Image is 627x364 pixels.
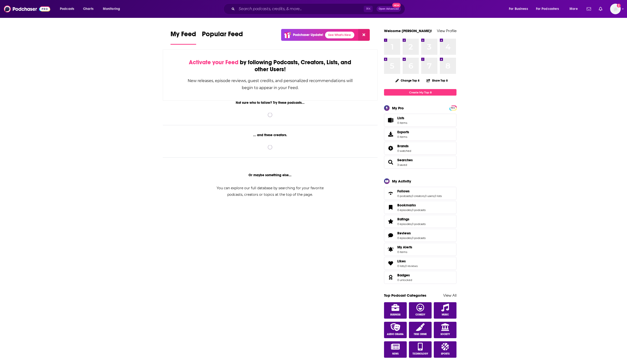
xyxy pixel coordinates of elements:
a: Bookmarks [397,203,426,207]
span: Brands [397,144,409,148]
span: Society [441,333,450,336]
span: Open Advanced [379,8,399,10]
a: 0 episodes [397,222,411,226]
a: Popular Feed [202,30,243,45]
span: 0 items [397,250,412,254]
a: See What's New [325,32,354,38]
a: Audio Drama [384,322,407,338]
span: Reviews [397,231,411,235]
a: Badges [397,273,412,277]
span: Badges [384,271,456,284]
span: Bookmarks [384,201,456,214]
a: 0 watched [397,149,411,153]
span: Follows [397,189,410,193]
a: Comedy [409,302,432,319]
span: Ratings [397,217,409,221]
span: Logged in as hannahlee98 [610,4,621,14]
span: Exports [397,130,409,134]
span: , [411,236,412,240]
a: True Crime [409,322,432,338]
a: Ratings [397,217,426,221]
span: My Alerts [397,245,412,249]
a: 0 podcasts [412,222,426,226]
input: Search podcasts, credits, & more... [237,5,364,13]
span: My Feed [171,30,196,41]
a: My Feed [171,30,196,45]
a: 0 unlocked [397,278,412,282]
a: Create My Top 8 [384,89,456,96]
a: Bookmarks [386,204,395,211]
span: Searches [384,156,456,169]
span: Charts [83,6,93,12]
img: Podchaser - Follow, Share and Rate Podcasts [4,4,50,14]
span: Activate your Feed [189,59,238,66]
span: 0 items [397,135,409,139]
a: 0 episodes [397,208,411,212]
span: More [570,6,578,12]
a: 0 podcasts [397,194,411,198]
a: Follows [386,190,395,197]
a: Show notifications dropdown [597,5,604,13]
button: open menu [506,5,534,13]
a: 0 creators [412,194,424,198]
span: Exports [386,131,395,138]
span: PRO [450,106,456,110]
span: 0 items [397,121,407,125]
a: Top Podcast Categories [384,293,426,298]
div: Search podcasts, credits, & more... [228,3,410,14]
span: Follows [384,187,456,200]
a: 0 reviews [405,264,418,268]
a: Music [434,302,456,319]
span: Lists [397,116,407,120]
a: Brands [386,145,395,152]
button: open menu [100,5,126,13]
span: New [392,3,401,7]
span: Comedy [415,313,425,316]
span: , [411,222,412,226]
div: ... and these creators. [163,133,378,137]
a: Exports [384,128,456,141]
svg: Add a profile image [617,4,621,7]
button: Share Top 8 [426,76,448,85]
span: , [424,194,425,198]
span: , [411,208,412,212]
div: Not sure who to follow? Try these podcasts... [163,101,378,105]
span: Badges [397,273,410,277]
button: open menu [533,5,566,13]
button: Open AdvancedNew [377,6,401,12]
a: Business [384,302,407,319]
a: Reviews [397,231,426,235]
span: ⌘ K [364,6,373,12]
a: 0 podcasts [412,236,426,240]
span: Bookmarks [397,203,416,207]
a: Society [434,322,456,338]
span: Podcasts [60,6,74,12]
img: User Profile [610,4,621,14]
span: True Crime [414,333,427,336]
a: 0 users [425,194,434,198]
span: Searches [397,158,413,162]
a: View Profile [437,28,456,33]
span: Audio Drama [387,333,404,336]
a: 3 saved [397,163,407,167]
a: Show notifications dropdown [585,5,593,13]
button: open menu [57,5,80,13]
span: Popular Feed [202,30,243,41]
div: My Pro [392,106,404,110]
div: Or maybe something else... [163,173,378,177]
span: Lists [397,116,404,120]
span: , [434,194,435,198]
span: Reviews [384,229,456,242]
span: Monitoring [103,6,120,12]
a: Technology [409,341,432,358]
span: My Alerts [386,246,395,253]
a: 0 lists [435,194,442,198]
a: Sports [434,341,456,358]
a: News [384,341,407,358]
a: My Alerts [384,243,456,256]
a: PRO [450,106,456,110]
a: Likes [386,260,395,267]
span: News [392,352,399,355]
a: Reviews [386,232,395,239]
